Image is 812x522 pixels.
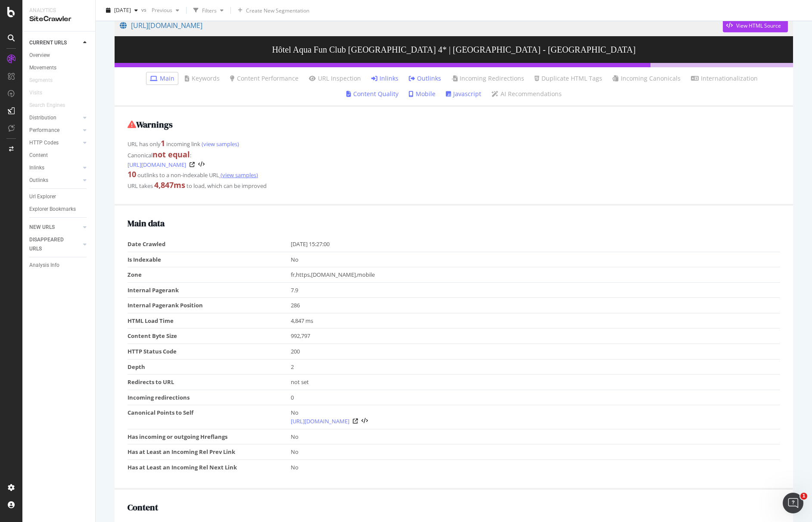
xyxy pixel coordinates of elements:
[128,328,291,344] td: Content Byte Size
[291,378,776,386] div: not set
[291,267,780,283] td: fr,https,[DOMAIN_NAME],mobile
[152,149,190,159] strong: not equal
[291,429,780,444] td: No
[234,3,313,17] button: Create New Segmentation
[128,503,780,512] h2: Content
[346,90,398,98] a: Content Quality
[29,176,48,185] div: Outlinks
[535,74,602,83] a: Duplicate HTML Tags
[128,149,780,169] div: Canonical :
[291,344,780,359] td: 200
[29,113,81,122] a: Distribution
[29,163,81,172] a: Inlinks
[128,429,291,444] td: Has incoming or outgoing Hreflangs
[783,493,803,513] iframe: Intercom live chat
[120,15,723,36] a: [URL][DOMAIN_NAME]
[128,359,291,375] td: Depth
[291,313,780,328] td: 4,847 ms
[161,138,165,148] strong: 1
[148,6,172,14] span: Previous
[29,205,76,214] div: Explorer Bookmarks
[29,138,59,147] div: HTTP Codes
[29,88,42,97] div: Visits
[190,3,227,17] button: Filters
[451,74,524,83] a: Incoming Redirections
[291,390,780,405] td: 0
[230,74,299,83] a: Content Performance
[291,417,349,425] a: [URL][DOMAIN_NAME]
[198,162,205,168] button: View HTML Source
[200,140,239,148] a: (view samples)
[29,235,81,253] a: DISAPPEARED URLS
[291,328,780,344] td: 992,797
[29,261,89,270] a: Analysis Info
[29,192,56,201] div: Url Explorer
[128,459,291,475] td: Has at Least an Incoming Rel Next Link
[800,493,807,500] span: 1
[291,459,780,475] td: No
[154,180,185,190] strong: 4,847 ms
[29,163,44,172] div: Inlinks
[29,63,56,72] div: Movements
[29,51,50,60] div: Overview
[29,205,89,214] a: Explorer Bookmarks
[128,120,780,129] h2: Warnings
[492,90,562,98] a: AI Recommendations
[128,169,136,179] strong: 10
[128,180,780,191] div: URL takes to load, which can be improved
[29,192,89,201] a: Url Explorer
[114,6,131,14] span: 2025 Sep. 29th
[128,267,291,283] td: Zone
[29,151,89,160] a: Content
[291,282,780,298] td: 7.9
[219,171,258,179] a: (view samples)
[128,169,780,180] div: outlinks to a non-indexable URL
[29,14,88,24] div: SiteCrawler
[148,3,183,17] button: Previous
[29,51,89,60] a: Overview
[291,359,780,375] td: 2
[128,298,291,313] td: Internal Pagerank Position
[128,375,291,390] td: Redirects to URL
[29,126,81,135] a: Performance
[29,113,56,122] div: Distribution
[29,151,48,160] div: Content
[29,138,81,147] a: HTTP Codes
[736,22,781,29] div: View HTML Source
[613,74,681,83] a: Incoming Canonicals
[103,3,141,17] button: [DATE]
[29,38,67,47] div: CURRENT URLS
[128,344,291,359] td: HTTP Status Code
[291,237,780,252] td: [DATE] 15:27:00
[29,38,81,47] a: CURRENT URLS
[291,409,776,425] div: No
[246,7,309,14] span: Create New Segmentation
[29,101,74,110] a: Search Engines
[128,237,291,252] td: Date Crawled
[128,444,291,460] td: Has at Least an Incoming Rel Prev Link
[29,235,73,253] div: DISAPPEARED URLS
[371,74,398,83] a: Inlinks
[29,7,88,14] div: Analytics
[115,36,793,63] h3: Hôtel Aqua Fun Club [GEOGRAPHIC_DATA] 4* | [GEOGRAPHIC_DATA] - [GEOGRAPHIC_DATA]
[29,176,81,185] a: Outlinks
[361,418,368,424] button: View HTML Source
[141,6,148,13] span: vs
[29,126,59,135] div: Performance
[29,223,81,232] a: NEW URLS
[128,405,291,429] td: Canonical Points to Self
[291,298,780,313] td: 286
[409,74,441,83] a: Outlinks
[309,74,361,83] a: URL Inspection
[128,313,291,328] td: HTML Load Time
[353,419,358,424] a: Visit Online Page
[128,160,186,169] a: [URL][DOMAIN_NAME]
[128,282,291,298] td: Internal Pagerank
[128,390,291,405] td: Incoming redirections
[29,223,55,232] div: NEW URLS
[185,74,220,83] a: Keywords
[150,74,174,83] a: Main
[29,76,61,85] a: Segments
[128,138,780,149] div: URL has only incoming link
[291,252,780,267] td: No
